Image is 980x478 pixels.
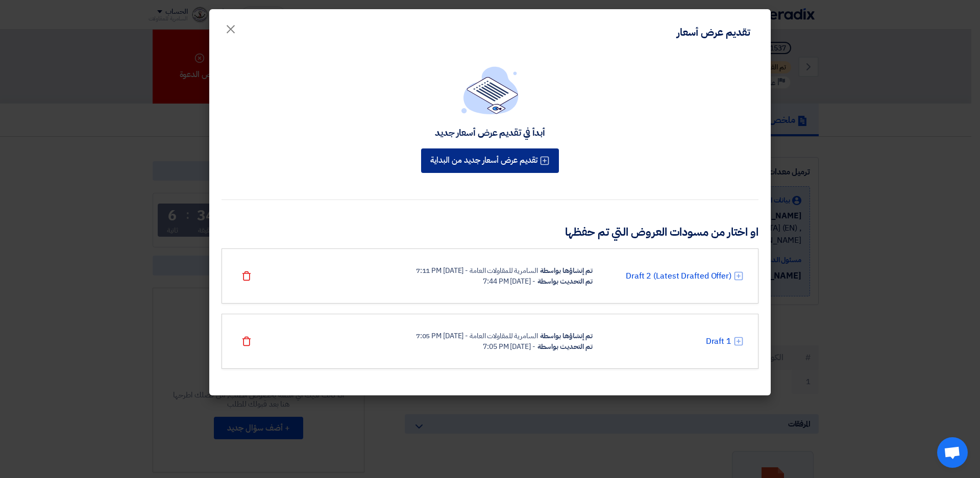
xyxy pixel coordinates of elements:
img: empty_state_list.svg [461,66,519,114]
span: × [225,13,237,44]
div: السامرية للمقاولات العامة - [DATE] 7:05 PM [416,331,538,341]
a: Draft 1 [706,335,731,347]
div: تم إنشاؤها بواسطة [540,265,593,276]
h3: او اختار من مسودات العروض التي تم حفظها [222,224,758,240]
div: تم التحديث بواسطة [537,341,593,352]
div: أبدأ في تقديم عرض أسعار جديد [435,127,545,138]
div: تم التحديث بواسطة [537,276,593,287]
div: تم إنشاؤها بواسطة [540,331,593,341]
div: السامرية للمقاولات العامة - [DATE] 7:11 PM [416,265,538,276]
div: - [DATE] 7:05 PM [483,341,535,352]
button: Close [216,16,245,37]
div: تقديم عرض أسعار [677,24,750,40]
div: Open chat [937,437,968,468]
button: تقديم عرض أسعار جديد من البداية [421,148,559,173]
a: Draft 2 (Latest Drafted Offer) [626,270,731,282]
div: - [DATE] 7:44 PM [483,276,535,287]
